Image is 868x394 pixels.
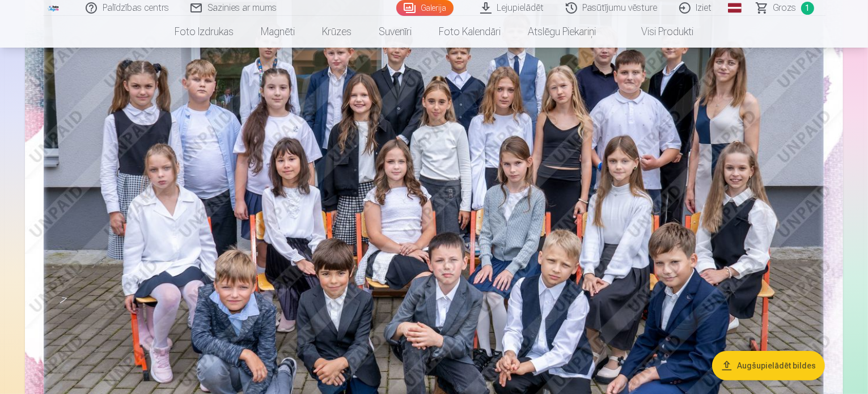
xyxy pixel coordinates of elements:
[712,351,825,380] button: Augšupielādēt bildes
[801,2,814,15] span: 1
[161,16,247,48] a: Foto izdrukas
[425,16,514,48] a: Foto kalendāri
[773,1,797,15] span: Grozs
[609,16,707,48] a: Visi produkti
[48,5,60,11] img: /fa3
[365,16,425,48] a: Suvenīri
[308,16,365,48] a: Krūzes
[514,16,609,48] a: Atslēgu piekariņi
[247,16,308,48] a: Magnēti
